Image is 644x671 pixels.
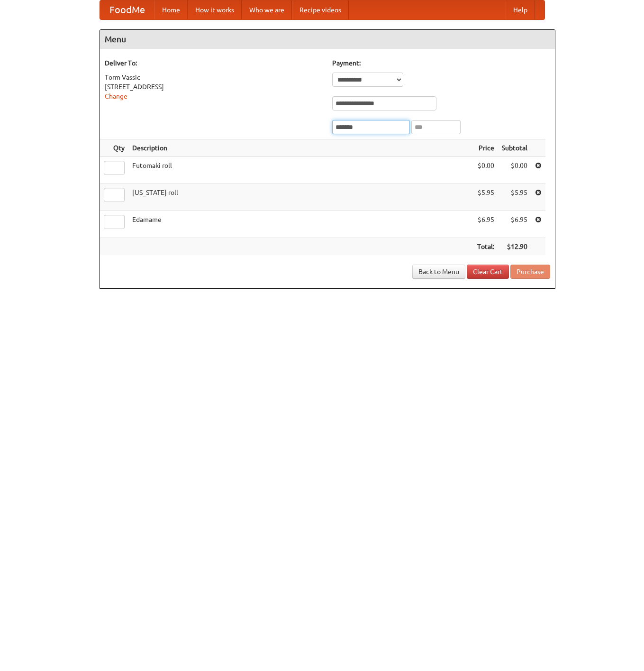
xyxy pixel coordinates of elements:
[473,211,498,238] td: $6.95
[154,0,188,19] a: Home
[242,0,292,19] a: Who we are
[510,265,550,279] button: Purchase
[128,139,473,157] th: Description
[105,73,323,82] div: Torm Vassic
[128,157,473,184] td: Futomaki roll
[100,30,555,49] h4: Menu
[506,0,535,19] a: Help
[128,184,473,211] td: [US_STATE] roll
[498,238,531,256] th: $12.90
[292,0,349,19] a: Recipe videos
[105,58,323,68] h5: Deliver To:
[473,157,498,184] td: $0.00
[105,82,323,92] div: [STREET_ADDRESS]
[332,58,550,68] h5: Payment:
[473,238,498,256] th: Total:
[473,139,498,157] th: Price
[412,265,465,279] a: Back to Menu
[498,157,531,184] td: $0.00
[498,211,531,238] td: $6.95
[473,184,498,211] td: $5.95
[100,0,154,19] a: FoodMe
[188,0,242,19] a: How it works
[105,92,127,100] a: Change
[100,139,128,157] th: Qty
[498,139,531,157] th: Subtotal
[498,184,531,211] td: $5.95
[128,211,473,238] td: Edamame
[467,265,509,279] a: Clear Cart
